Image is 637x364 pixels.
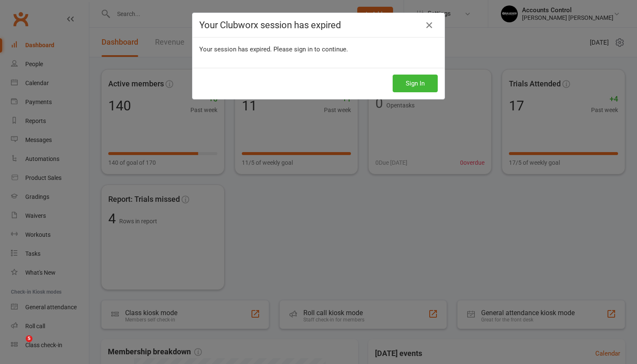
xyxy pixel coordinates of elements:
span: 5 [26,335,32,342]
h4: Your Clubworx session has expired [199,20,438,30]
iframe: Intercom live chat [8,335,29,356]
a: Close [423,19,436,32]
span: Your session has expired. Please sign in to continue. [199,45,348,53]
button: Sign In [393,75,438,92]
